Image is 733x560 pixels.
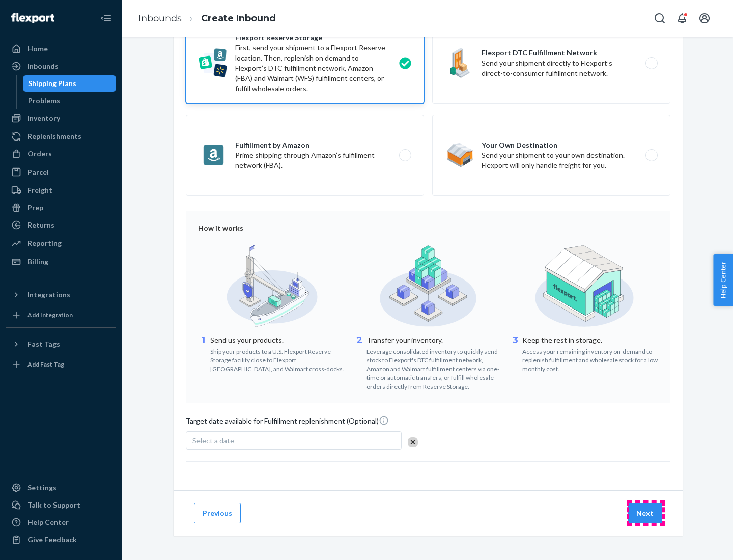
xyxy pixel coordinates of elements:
div: Reporting [27,238,62,248]
div: Returns [27,220,54,230]
div: Add Integration [27,311,73,319]
a: Parcel [6,164,116,180]
button: Integrations [6,287,116,303]
a: Inventory [6,110,116,126]
button: Next [628,503,662,523]
div: Inbounds [27,61,59,71]
a: Billing [6,254,116,270]
a: Replenishments [6,128,116,145]
a: Orders [6,146,116,162]
a: Add Integration [6,307,116,323]
div: Inventory [27,113,60,123]
ol: breadcrumbs [130,4,284,34]
div: 3 [510,334,520,373]
div: Shipping Plans [28,78,76,89]
a: Reporting [6,235,116,251]
button: Open account menu [694,8,715,29]
a: Talk to Support [6,497,116,513]
div: Help Center [27,517,69,527]
p: Transfer your inventory. [366,335,502,345]
div: Settings [27,483,57,493]
p: Keep the rest in storage. [522,335,658,345]
a: Prep [6,200,116,216]
button: Help Center [713,254,733,306]
div: Give Feedback [27,535,77,545]
div: Replenishments [27,131,81,142]
div: Billing [27,257,48,267]
div: Leverage consolidated inventory to quickly send stock to Flexport's DTC fulfillment network, Amaz... [366,345,502,391]
div: Add Fast Tag [27,360,64,369]
div: Access your remaining inventory on-demand to replenish fulfillment and wholesale stock for a low ... [522,345,658,373]
button: Open notifications [672,8,692,29]
a: Create Inbound [201,13,276,24]
a: Add Fast Tag [6,356,116,373]
a: Shipping Plans [23,75,117,92]
a: Returns [6,217,116,233]
div: Orders [27,149,52,159]
div: Fast Tags [27,339,60,349]
a: Problems [23,93,117,109]
a: Home [6,41,116,57]
a: Settings [6,480,116,496]
div: Home [27,44,48,54]
div: Integrations [27,290,70,300]
div: Ship your products to a U.S. Flexport Reserve Storage facility close to Flexport, [GEOGRAPHIC_DAT... [210,345,346,373]
span: Select a date [192,436,234,445]
button: Open Search Box [650,8,670,29]
a: Inbounds [6,58,116,74]
button: Fast Tags [6,336,116,352]
div: Freight [27,185,52,195]
a: Freight [6,182,116,199]
img: Flexport logo [11,13,54,23]
button: Close Navigation [96,8,116,29]
div: Prep [27,203,43,213]
p: Send us your products. [210,335,346,345]
div: Problems [28,96,60,106]
div: 1 [198,334,208,373]
button: Previous [194,503,241,523]
div: Talk to Support [27,500,80,510]
div: How it works [198,223,658,233]
a: Help Center [6,514,116,530]
button: Give Feedback [6,531,116,548]
div: 2 [354,334,364,391]
a: Inbounds [138,13,182,24]
div: Parcel [27,167,49,177]
span: Target date available for Fulfillment replenishment (Optional) [186,415,389,430]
